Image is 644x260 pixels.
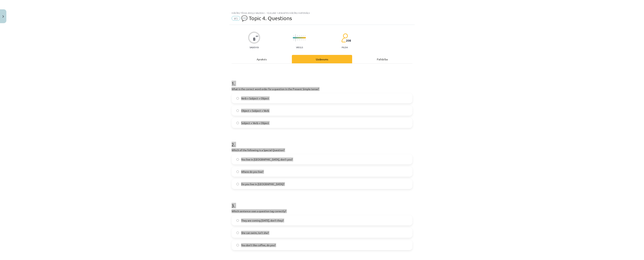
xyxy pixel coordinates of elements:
img: icon-short-line-57e1e144782c952c97e751825c79c345078a6d821885a25fce030b3d8c18986b.svg [297,39,298,40]
span: Do you live in [GEOGRAPHIC_DATA]? [241,182,284,186]
h1: 1 . [232,74,412,86]
img: icon-short-line-57e1e144782c952c97e751825c79c345078a6d821885a25fce030b3d8c18986b.svg [305,39,305,40]
input: Verb + Subject + Object [236,97,239,100]
span: Object + Subject + Verb [241,109,269,113]
div: Mācību tēma: Angļu valoda i - 10.klase 1.ieskaites mācību materiāls [232,12,412,14]
p: Which of the following is a Special Question? [232,148,412,152]
div: Palīdzība [352,55,412,63]
input: Object + Subject + Verb [236,109,239,112]
img: icon-short-line-57e1e144782c952c97e751825c79c345078a6d821885a25fce030b3d8c18986b.svg [301,39,301,40]
img: icon-short-line-57e1e144782c952c97e751825c79c345078a6d821885a25fce030b3d8c18986b.svg [297,35,298,36]
img: icon-short-line-57e1e144782c952c97e751825c79c345078a6d821885a25fce030b3d8c18986b.svg [301,35,301,36]
img: icon-short-line-57e1e144782c952c97e751825c79c345078a6d821885a25fce030b3d8c18986b.svg [299,39,300,40]
p: What is the correct word order for a question in the Present Simple tense? [232,87,412,91]
img: icon-close-lesson-0947bae3869378f0d4975bcd49f059093ad1ed9edebbc8119c70593378902aed.svg [2,15,4,18]
img: icon-short-line-57e1e144782c952c97e751825c79c345078a6d821885a25fce030b3d8c18986b.svg [299,35,300,36]
p: Saņemsi [248,46,260,49]
input: Do you live in [GEOGRAPHIC_DATA]? [236,183,239,185]
span: XP [256,35,258,37]
input: Subject + Verb + Object [236,122,239,124]
h1: 2 . [232,135,412,147]
span: You live in [GEOGRAPHIC_DATA], don’t you? [241,157,293,161]
div: Apraksts [232,55,292,63]
p: Viegls [296,46,303,49]
p: pilda [342,46,348,49]
span: You don’t like coffee, do you? [241,243,276,247]
h1: 3 . [232,196,412,208]
input: Where do you live? [236,171,239,173]
input: You live in [GEOGRAPHIC_DATA], don’t you? [236,158,239,161]
span: They are coming [DATE], don’t they? [241,219,284,222]
span: #5 [232,16,240,21]
div: Uzdevums [292,55,352,63]
span: Where do you live? [241,170,263,174]
img: icon-short-line-57e1e144782c952c97e751825c79c345078a6d821885a25fce030b3d8c18986b.svg [303,35,303,36]
img: icon-short-line-57e1e144782c952c97e751825c79c345078a6d821885a25fce030b3d8c18986b.svg [303,39,303,40]
span: Verb + Subject + Object [241,96,269,100]
input: She can swim, isn’t she? [236,232,239,234]
span: She can swim, isn’t she? [241,231,269,235]
span: Subject + Verb + Object [241,121,269,125]
span: 💬 Topic 4. Questions [241,15,292,21]
img: icon-short-line-57e1e144782c952c97e751825c79c345078a6d821885a25fce030b3d8c18986b.svg [294,35,294,36]
div: 8 [253,36,256,42]
span: 208 [346,39,351,42]
img: icon-short-line-57e1e144782c952c97e751825c79c345078a6d821885a25fce030b3d8c18986b.svg [305,35,305,36]
p: Which sentence uses a question tag correctly? [232,209,412,213]
input: You don’t like coffee, do you? [236,244,239,246]
input: They are coming [DATE], don’t they? [236,219,239,222]
img: icon-short-line-57e1e144782c952c97e751825c79c345078a6d821885a25fce030b3d8c18986b.svg [294,39,294,40]
img: students-c634bb4e5e11cddfef0936a35e636f08e4e9abd3cc4e673bd6f9a4125e45ecb1.svg [341,33,348,43]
